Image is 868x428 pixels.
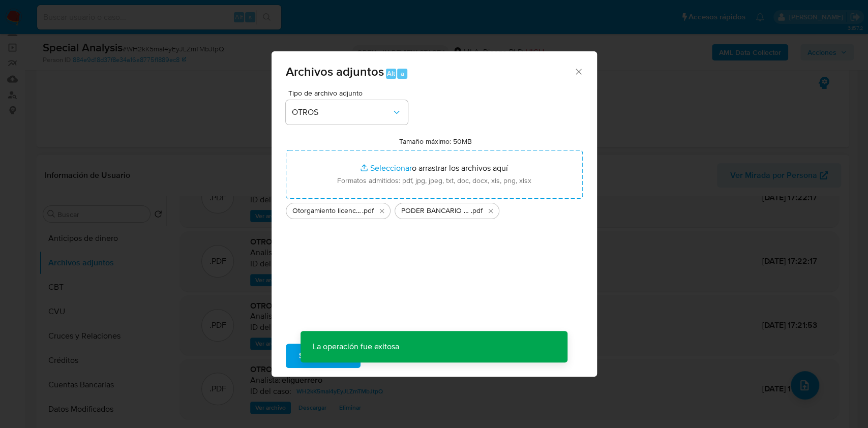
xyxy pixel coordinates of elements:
[292,206,362,216] span: Otorgamiento licencia Biyemas 2022
[286,63,384,80] span: Archivos adjuntos
[401,69,404,78] span: a
[286,199,583,219] ul: Archivos seleccionados
[362,206,374,216] span: .pdf
[485,205,497,217] button: Eliminar PODER BANCARIO BIYEMAS (NUEVO 25-04-2016) (2).pdf
[387,69,395,78] span: Alt
[292,107,392,117] span: OTROS
[378,345,411,367] span: Cancelar
[401,206,471,216] span: PODER BANCARIO BIYEMAS (NUEVO [DATE]) (2)
[286,344,361,368] button: Subir archivo
[574,67,583,76] button: Cerrar
[399,137,472,146] label: Tamaño máximo: 50MB
[376,205,388,217] button: Eliminar Otorgamiento licencia Biyemas 2022.pdf
[286,100,408,125] button: OTROS
[301,331,411,362] p: La operación fue exitosa
[288,89,410,97] span: Tipo de archivo adjunto
[471,206,483,216] span: .pdf
[299,345,347,367] span: Subir archivo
